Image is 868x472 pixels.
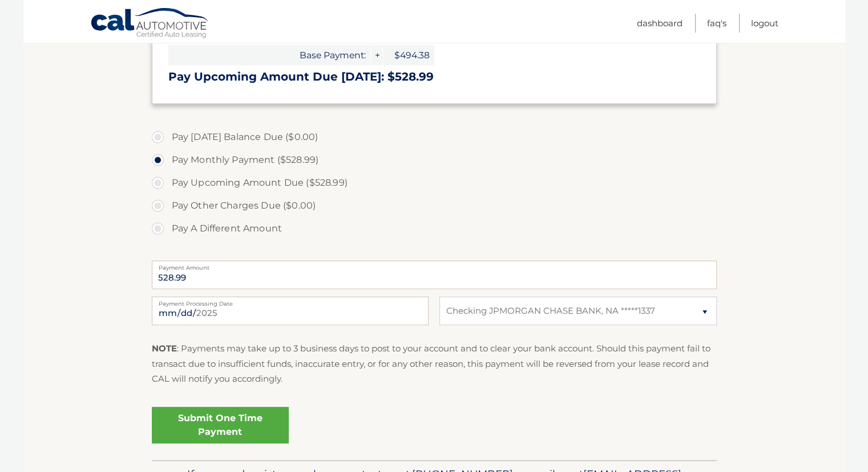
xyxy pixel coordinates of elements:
label: Pay Monthly Payment ($528.99) [152,149,717,171]
span: Base Payment: [168,45,370,65]
strong: NOTE [152,343,177,354]
label: Payment Processing Date [152,297,429,306]
label: Pay Upcoming Amount Due ($528.99) [152,171,717,194]
input: Payment Date [152,297,429,325]
p: : Payments may take up to 3 business days to post to your account and to clear your bank account.... [152,341,717,386]
a: Logout [751,14,778,33]
a: Cal Automotive [90,7,210,41]
a: Submit One Time Payment [152,407,289,443]
h3: Pay Upcoming Amount Due [DATE]: $528.99 [168,70,700,84]
input: Payment Amount [152,261,717,289]
label: Payment Amount [152,261,717,270]
span: + [371,45,382,65]
a: FAQ's [707,14,726,33]
span: $494.38 [383,45,434,65]
label: Pay Other Charges Due ($0.00) [152,194,717,217]
label: Pay A Different Amount [152,217,717,240]
label: Pay [DATE] Balance Due ($0.00) [152,126,717,149]
a: Dashboard [637,14,683,33]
